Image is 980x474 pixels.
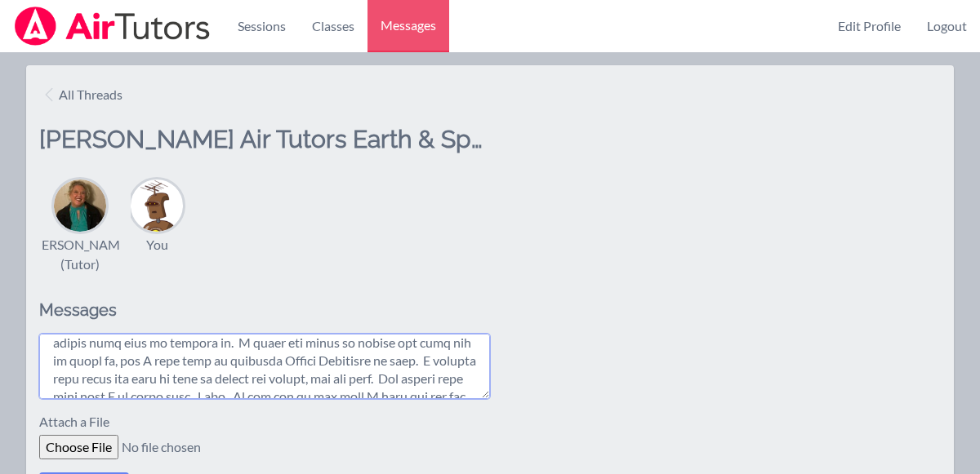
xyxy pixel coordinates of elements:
[39,334,490,399] textarea: Lo Ips, D sitam con adi ELITS do Eiusmo temporinc. Ut la etd mag aliquaeni admini. V quis no exe ...
[39,78,129,111] a: All Threads
[146,235,168,255] div: You
[39,300,490,321] h2: Messages
[131,179,183,232] img: Tiffany Haig
[39,124,490,176] h2: [PERSON_NAME] Air Tutors Earth & Space Science
[59,85,122,104] span: All Threads
[39,412,119,435] label: Attach a File
[381,16,436,35] span: Messages
[13,7,212,46] img: Airtutors Logo
[29,235,131,274] div: [PERSON_NAME] (Tutor)
[54,179,106,232] img: Amy Ayers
